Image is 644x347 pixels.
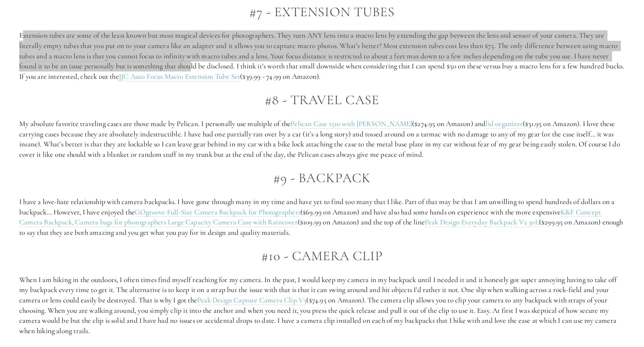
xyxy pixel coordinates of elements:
p: Extension tubes are some of the least known but most magical devices for photographers. They turn... [19,30,625,81]
a: GOgroove Full-Size Camera Backpack for Photographers [135,208,300,217]
h2: #8 - Travel Case [19,93,625,108]
p: I have a love-hate relationship with camera backpacks. I have gone through many in my time and ha... [19,197,625,237]
p: When I am hiking in the outdoors, I often times find myself reaching for my camera. In the past, ... [19,275,625,336]
h2: #7 - Extension Tubes [19,5,625,20]
a: Peak Design Capture Camera Clip V3 [197,296,306,305]
a: JJC Auto Focus Macro Extension Tube Set [119,72,240,81]
p: My absolute favorite traveling cases are those made by Pelican. I personally use multiple of the ... [19,119,625,159]
a: Pelican Case 1510 with [PERSON_NAME] [290,119,412,129]
h2: #9 - Backpack [19,171,625,186]
h2: #10 - Camera clip [19,249,625,264]
a: K&F Concept Camera Backpack, Camera bags for photographers Large Capacity Camera Case with Raincover [19,208,602,227]
a: Peak Design Everyday Backpack V2 30L [425,217,539,227]
a: lid organizer [486,119,522,129]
